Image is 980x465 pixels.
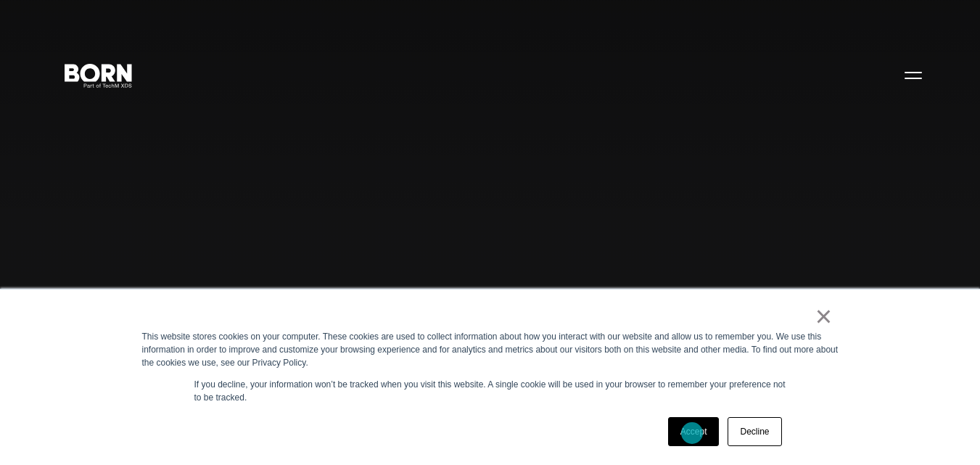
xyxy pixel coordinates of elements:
button: Open [896,59,931,90]
a: Decline [728,417,781,446]
p: If you decline, your information won’t be tracked when you visit this website. A single cookie wi... [194,378,786,404]
a: × [815,310,833,323]
a: Accept [668,417,720,446]
div: This website stores cookies on your computer. These cookies are used to collect information about... [142,330,839,369]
